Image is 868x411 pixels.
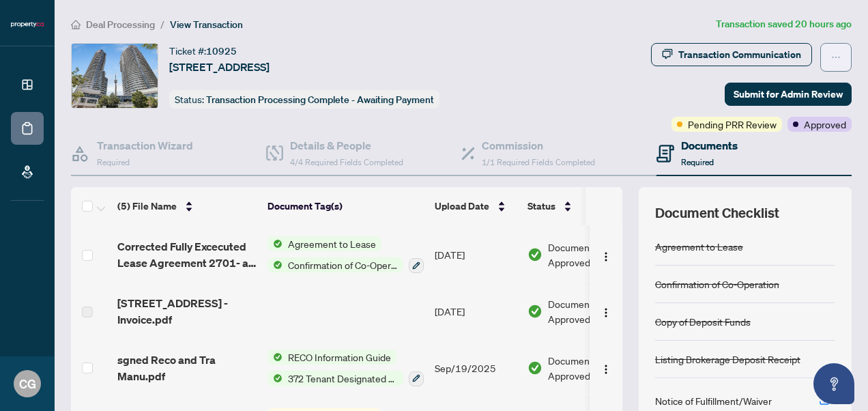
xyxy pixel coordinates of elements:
[71,20,81,29] span: home
[267,257,283,272] img: Status Icon
[831,53,841,62] span: ellipsis
[527,199,555,214] span: Status
[429,187,522,225] th: Upload Date
[11,20,44,29] img: logo
[262,187,429,225] th: Document Tag(s)
[72,44,158,108] img: IMG-C12395419_1.jpg
[290,137,403,154] h4: Details & People
[655,352,800,367] div: Listing Brokerage Deposit Receipt
[19,374,36,393] span: CG
[117,352,257,384] span: sgned Reco and Tra Manu.pdf
[97,137,193,154] h4: Transaction Wizard
[527,360,542,375] img: Document Status
[527,247,542,262] img: Document Status
[169,90,439,109] div: Status:
[267,350,424,386] button: Status IconRECO Information GuideStatus Icon372 Tenant Designated Representation Agreement with C...
[601,307,611,318] img: Logo
[267,236,283,251] img: Status Icon
[206,94,434,106] span: Transaction Processing Complete - Awaiting Payment
[267,371,283,386] img: Status Icon
[429,339,522,397] td: Sep/19/2025
[429,225,522,284] td: [DATE]
[435,199,489,214] span: Upload Date
[117,295,257,328] span: [STREET_ADDRESS] - Invoice.pdf
[716,16,852,32] article: Transaction saved 20 hours ago
[283,257,403,272] span: Confirmation of Co-Operation
[678,44,801,66] div: Transaction Communication
[206,45,237,57] span: 10925
[482,157,595,167] span: 1/1 Required Fields Completed
[725,83,852,106] button: Submit for Admin Review
[734,83,843,105] span: Submit for Admin Review
[112,187,262,225] th: (5) File Name
[267,350,283,365] img: Status Icon
[655,314,751,329] div: Copy of Deposit Funds
[267,236,424,273] button: Status IconAgreement to LeaseStatus IconConfirmation of Co-Operation
[548,353,633,383] span: Document Approved
[169,43,237,59] div: Ticket #:
[117,199,177,214] span: (5) File Name
[283,236,381,251] span: Agreement to Lease
[160,16,164,32] li: /
[283,350,396,365] span: RECO Information Guide
[595,300,617,322] button: Logo
[601,251,611,262] img: Logo
[651,43,812,66] button: Transaction Communication
[681,157,714,167] span: Required
[688,117,777,132] span: Pending PRR Review
[595,244,617,266] button: Logo
[290,157,403,167] span: 4/4 Required Fields Completed
[601,364,611,375] img: Logo
[170,18,243,31] span: View Transaction
[813,363,854,404] button: Open asap
[482,137,595,154] h4: Commission
[169,59,270,75] span: [STREET_ADDRESS]
[681,137,738,154] h4: Documents
[548,240,633,270] span: Document Approved
[655,277,779,292] div: Confirmation of Co-Operation
[655,239,743,254] div: Agreement to Lease
[97,157,130,167] span: Required
[86,18,155,31] span: Deal Processing
[429,284,522,339] td: [DATE]
[548,296,633,326] span: Document Approved
[595,357,617,379] button: Logo
[527,304,542,319] img: Document Status
[283,371,403,386] span: 372 Tenant Designated Representation Agreement with Company Schedule A
[655,393,772,408] div: Notice of Fulfillment/Waiver
[522,187,638,225] th: Status
[117,238,257,271] span: Corrected Fully Excecuted Lease Agreement 2701- at [GEOGRAPHIC_DATA]pdf
[655,203,779,223] span: Document Checklist
[804,117,846,132] span: Approved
